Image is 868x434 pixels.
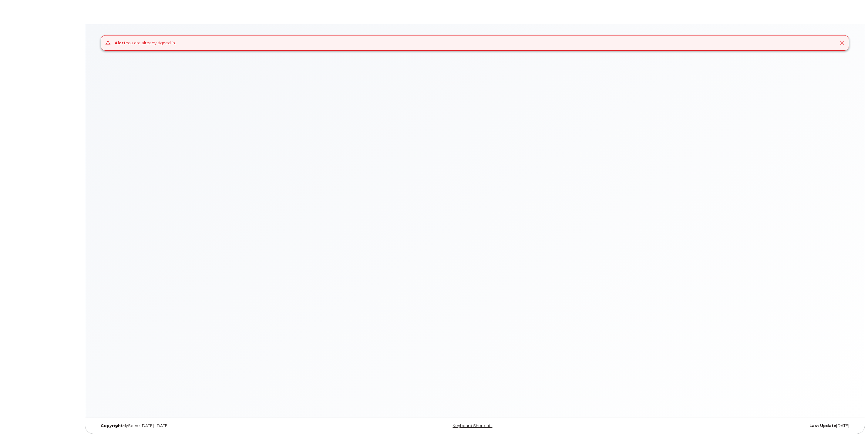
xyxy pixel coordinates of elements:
a: Keyboard Shortcuts [453,423,492,428]
div: MyServe [DATE]–[DATE] [96,423,349,428]
strong: Last Update [809,423,836,428]
div: You are already signed in. [115,40,176,46]
div: [DATE] [601,423,854,428]
strong: Copyright [101,423,123,428]
strong: Alert [115,40,126,45]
